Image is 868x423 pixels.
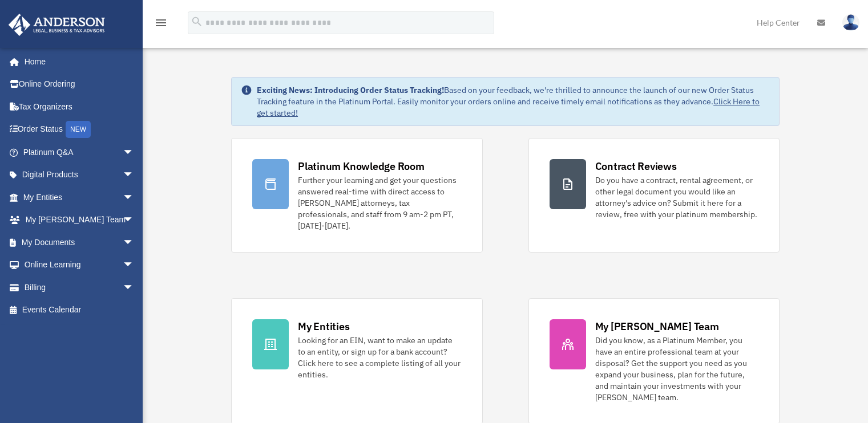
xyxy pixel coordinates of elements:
[257,85,444,95] strong: Exciting News: Introducing Order Status Tracking!
[595,174,758,220] div: Do you have a contract, rental agreement, or other legal document you would like an attorney's ad...
[154,20,168,30] a: menu
[123,209,146,232] span: arrow_drop_down
[842,14,859,31] img: User Pic
[123,254,146,277] span: arrow_drop_down
[257,96,760,118] a: Click Here to get started!
[123,231,146,254] span: arrow_drop_down
[528,138,780,253] a: Contract Reviews Do you have a contract, rental agreement, or other legal document you would like...
[595,319,719,333] div: My [PERSON_NAME] Team
[154,16,168,30] i: menu
[298,159,425,173] div: Platinum Knowledge Room
[595,335,758,403] div: Did you know, as a Platinum Member, you have an entire professional team at your disposal? Get th...
[123,164,146,187] span: arrow_drop_down
[191,15,203,28] i: search
[5,14,108,36] img: Anderson Advisors Platinum Portal
[123,276,146,299] span: arrow_drop_down
[8,73,151,96] a: Online Ordering
[298,174,461,231] div: Further your learning and get your questions answered real-time with direct access to [PERSON_NAM...
[8,118,151,141] a: Order StatusNEW
[298,335,461,380] div: Looking for an EIN, want to make an update to an entity, or sign up for a bank account? Click her...
[8,164,151,186] a: Digital Productsarrow_drop_down
[8,299,151,322] a: Events Calendar
[66,121,91,138] div: NEW
[8,276,151,299] a: Billingarrow_drop_down
[257,84,770,119] div: Based on your feedback, we're thrilled to announce the launch of our new Order Status Tracking fe...
[595,159,677,173] div: Contract Reviews
[8,186,151,209] a: My Entitiesarrow_drop_down
[8,231,151,254] a: My Documentsarrow_drop_down
[8,95,151,118] a: Tax Organizers
[8,254,151,276] a: Online Learningarrow_drop_down
[8,50,146,73] a: Home
[231,138,482,253] a: Platinum Knowledge Room Further your learning and get your questions answered real-time with dire...
[298,319,349,333] div: My Entities
[123,141,146,164] span: arrow_drop_down
[123,186,146,209] span: arrow_drop_down
[8,209,151,231] a: My [PERSON_NAME] Teamarrow_drop_down
[8,141,151,164] a: Platinum Q&Aarrow_drop_down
